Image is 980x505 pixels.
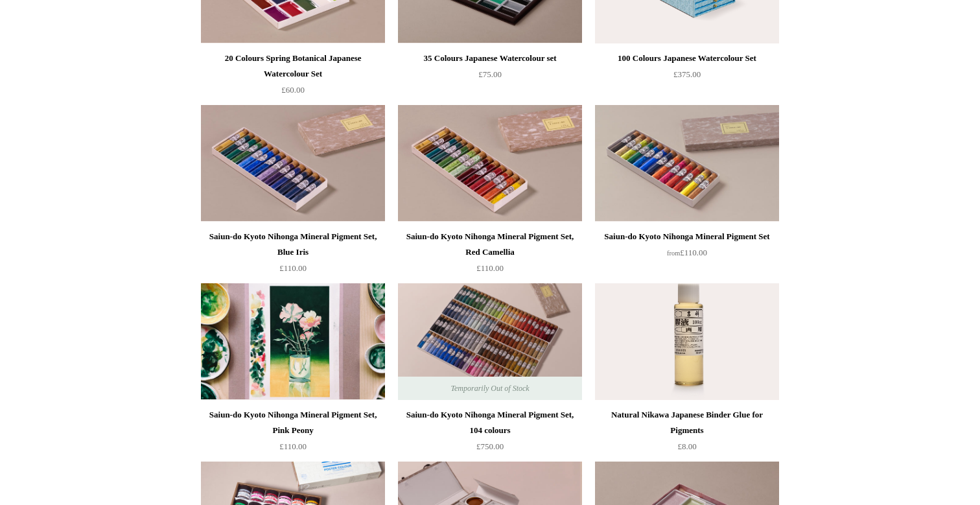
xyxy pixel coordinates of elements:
[398,105,582,222] a: Saiun-do Kyoto Nihonga Mineral Pigment Set, Red Camellia Saiun-do Kyoto Nihonga Mineral Pigment S...
[401,51,579,66] div: 35 Colours Japanese Watercolour set
[201,283,385,400] a: Saiun-do Kyoto Nihonga Mineral Pigment Set, Pink Peony Saiun-do Kyoto Nihonga Mineral Pigment Set...
[598,51,776,66] div: 100 Colours Japanese Watercolour Set
[201,105,385,222] a: Saiun-do Kyoto Nihonga Mineral Pigment Set, Blue Iris Saiun-do Kyoto Nihonga Mineral Pigment Set,...
[204,51,382,82] div: 20 Colours Spring Botanical Japanese Watercolour Set
[595,283,779,400] img: Natural Nikawa Japanese Binder Glue for Pigments
[398,283,582,400] a: Saiun-do Kyoto Nihonga Mineral Pigment Set, 104 colours Saiun-do Kyoto Nihonga Mineral Pigment Se...
[595,229,779,282] a: Saiun-do Kyoto Nihonga Mineral Pigment Set from£110.00
[595,105,779,222] img: Saiun-do Kyoto Nihonga Mineral Pigment Set
[204,229,382,260] div: Saiun-do Kyoto Nihonga Mineral Pigment Set, Blue Iris
[204,407,382,438] div: Saiun-do Kyoto Nihonga Mineral Pigment Set, Pink Peony
[595,51,779,104] a: 100 Colours Japanese Watercolour Set £375.00
[598,229,776,244] div: Saiun-do Kyoto Nihonga Mineral Pigment Set
[478,69,502,79] span: £75.00
[677,441,696,451] span: £8.00
[595,283,779,400] a: Natural Nikawa Japanese Binder Glue for Pigments Natural Nikawa Japanese Binder Glue for Pigments
[398,105,582,222] img: Saiun-do Kyoto Nihonga Mineral Pigment Set, Red Camellia
[598,407,776,438] div: Natural Nikawa Japanese Binder Glue for Pigments
[476,263,504,273] span: £110.00
[201,51,385,104] a: 20 Colours Spring Botanical Japanese Watercolour Set £60.00
[401,229,579,260] div: Saiun-do Kyoto Nihonga Mineral Pigment Set, Red Camellia
[595,407,779,460] a: Natural Nikawa Japanese Binder Glue for Pigments £8.00
[595,105,779,222] a: Saiun-do Kyoto Nihonga Mineral Pigment Set Saiun-do Kyoto Nihonga Mineral Pigment Set
[281,85,305,95] span: £60.00
[437,377,542,400] span: Temporarily Out of Stock
[201,105,385,222] img: Saiun-do Kyoto Nihonga Mineral Pigment Set, Blue Iris
[398,229,582,282] a: Saiun-do Kyoto Nihonga Mineral Pigment Set, Red Camellia £110.00
[673,69,701,79] span: £375.00
[398,283,582,400] img: Saiun-do Kyoto Nihonga Mineral Pigment Set, 104 colours
[398,407,582,460] a: Saiun-do Kyoto Nihonga Mineral Pigment Set, 104 colours £750.00
[398,51,582,104] a: 35 Colours Japanese Watercolour set £75.00
[201,229,385,282] a: Saiun-do Kyoto Nihonga Mineral Pigment Set, Blue Iris £110.00
[401,407,579,438] div: Saiun-do Kyoto Nihonga Mineral Pigment Set, 104 colours
[201,407,385,460] a: Saiun-do Kyoto Nihonga Mineral Pigment Set, Pink Peony £110.00
[201,283,385,400] img: Saiun-do Kyoto Nihonga Mineral Pigment Set, Pink Peony
[667,250,680,257] span: from
[476,441,504,451] span: £750.00
[667,248,707,257] span: £110.00
[279,263,307,273] span: £110.00
[279,441,307,451] span: £110.00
